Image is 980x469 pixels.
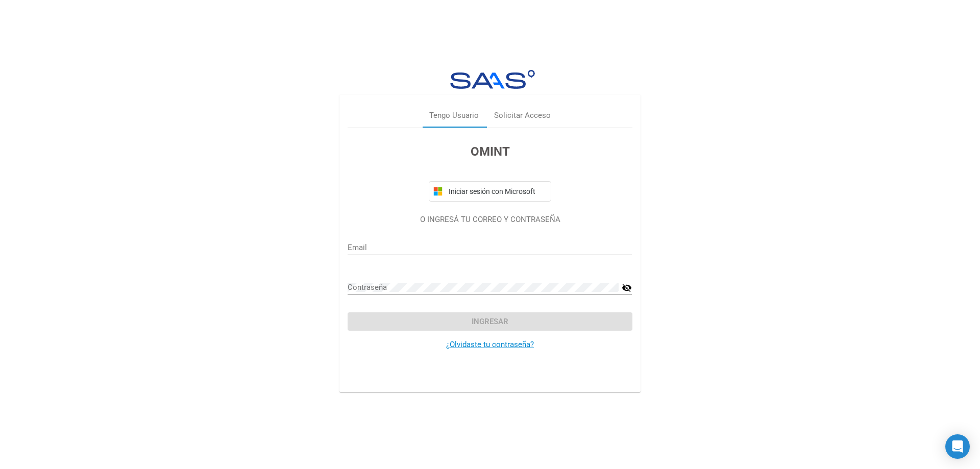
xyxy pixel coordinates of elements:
div: Solicitar Acceso [494,110,551,121]
div: Tengo Usuario [429,110,479,121]
button: Iniciar sesión con Microsoft [429,181,551,202]
span: Iniciar sesión con Microsoft [447,187,547,195]
p: O INGRESÁ TU CORREO Y CONTRASEÑA [348,214,632,226]
div: Open Intercom Messenger [945,434,970,459]
a: ¿Olvidaste tu contraseña? [446,340,534,349]
button: Ingresar [348,312,632,331]
h3: OMINT [348,142,632,161]
mat-icon: visibility_off [622,282,632,294]
span: Ingresar [472,317,508,326]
